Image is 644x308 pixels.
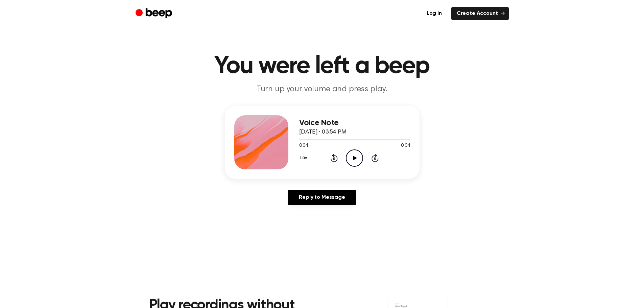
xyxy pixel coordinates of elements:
a: Create Account [451,7,509,20]
span: 0:04 [299,142,308,149]
h3: Voice Note [299,118,410,127]
h1: You were left a beep [149,54,495,78]
p: Turn up your volume and press play. [192,84,452,95]
button: 1.0x [299,152,310,164]
a: Beep [136,7,174,20]
span: 0:04 [401,142,410,149]
span: [DATE] · 03:54 PM [299,129,347,135]
a: Reply to Message [288,190,356,205]
a: Log in [421,7,447,20]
